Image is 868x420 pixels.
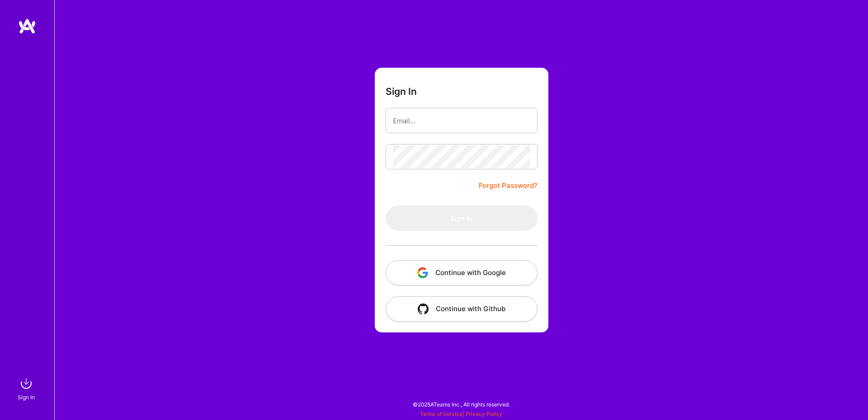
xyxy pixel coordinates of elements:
[19,374,35,402] a: sign inSign In
[386,86,417,97] h3: Sign In
[17,374,35,392] img: sign in
[386,260,538,285] button: Continue with Google
[417,267,428,278] img: icon
[418,303,429,314] img: icon
[386,296,538,322] button: Continue with Github
[386,205,538,231] button: Sign In
[18,18,36,34] img: logo
[466,411,502,417] a: Privacy Policy
[54,393,868,415] div: © 2025 ATeams Inc., All rights reserved.
[420,411,462,417] a: Terms of Service
[393,109,530,132] input: Email...
[420,411,502,417] span: |
[18,392,35,402] div: Sign In
[479,180,538,191] a: Forgot Password?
